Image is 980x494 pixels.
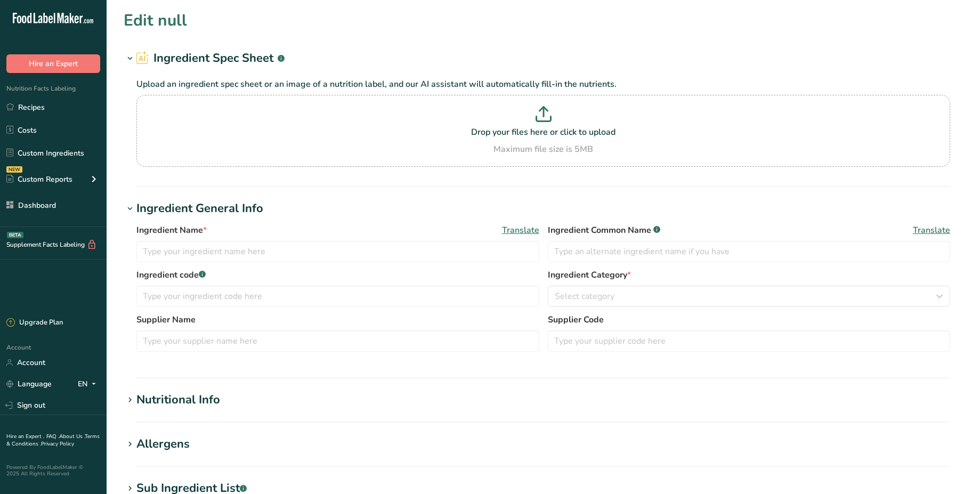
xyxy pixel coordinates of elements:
input: Type an alternate ingredient name if you have [548,241,951,262]
input: Type your supplier name here [136,330,539,352]
div: Upgrade Plan [6,318,63,328]
a: Language [6,375,52,393]
span: Translate [502,224,539,237]
div: Ingredient General Info [136,200,263,217]
span: Translate [913,224,950,237]
input: Type your ingredient name here [136,241,539,262]
div: EN [78,378,100,391]
h1: Edit null [124,9,187,33]
label: Supplier Name [136,313,539,326]
div: Allergens [136,435,190,453]
button: Select category [548,286,951,307]
span: Ingredient Name [136,224,207,237]
a: Terms & Conditions . [6,433,100,448]
p: Drop your files here or click to upload [139,126,947,139]
div: Custom Reports [6,174,72,185]
a: About Us . [59,433,85,440]
a: FAQ . [46,433,59,440]
div: NEW [6,166,22,173]
label: Ingredient code [136,269,539,281]
a: Privacy Policy [41,440,74,448]
span: Ingredient Common Name [548,224,660,237]
h2: Ingredient Spec Sheet [136,50,285,67]
button: Hire an Expert [6,54,100,73]
input: Type your supplier code here [548,330,951,352]
input: Type your ingredient code here [136,286,539,307]
div: Powered By FoodLabelMaker © 2025 All Rights Reserved [6,464,100,477]
p: Upload an ingredient spec sheet or an image of a nutrition label, and our AI assistant will autom... [136,78,950,91]
label: Supplier Code [548,313,951,326]
div: Nutritional Info [136,391,220,409]
a: Hire an Expert . [6,433,44,440]
label: Ingredient Category [548,269,951,281]
div: BETA [7,232,23,238]
div: Maximum file size is 5MB [139,143,947,156]
span: Select category [555,290,614,303]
